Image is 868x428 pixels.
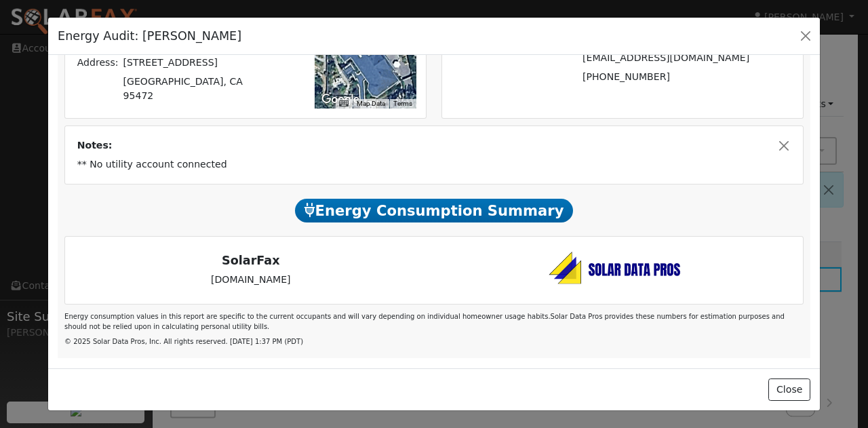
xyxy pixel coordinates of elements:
[64,311,804,332] p: Energy consumption values in this report are specific to the current occupants and will vary depe...
[543,247,692,294] img: Solar Data Pros Logo
[64,336,804,347] p: © 2025 Solar Data Pros, Inc. All rights reserved. [DATE] 1:37 PM (PDT)
[77,140,113,151] strong: Notes:
[75,53,121,72] td: Address:
[318,91,363,109] img: Google
[357,99,385,109] button: Map Data
[580,67,752,86] td: [PHONE_NUMBER]
[68,254,434,287] div: [DOMAIN_NAME]
[121,72,268,105] td: [GEOGRAPHIC_DATA], CA 95472
[75,155,793,174] td: ** No utility account connected
[222,254,280,267] strong: SolarFax
[776,138,791,153] button: Close
[295,199,573,223] span: Energy Consumption Summary
[58,27,241,45] h5: Energy Audit: [PERSON_NAME]
[318,91,363,109] a: Open this area in Google Maps (opens a new window)
[768,378,810,402] button: Close
[339,99,349,109] button: Keyboard shortcuts
[393,100,412,107] a: Terms (opens in new tab)
[583,52,749,63] span: [EMAIL_ADDRESS][DOMAIN_NAME]
[121,53,268,72] td: [STREET_ADDRESS]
